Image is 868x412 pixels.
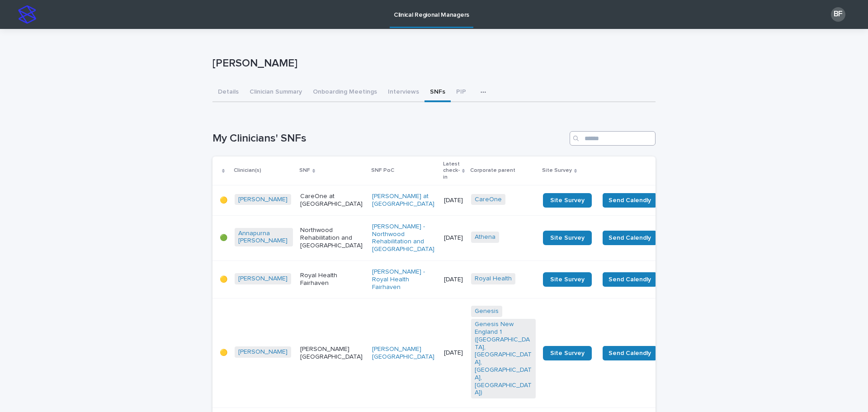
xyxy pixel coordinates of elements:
span: Send Calendly [609,349,651,358]
tr: 🟢Annapurna [PERSON_NAME] Northwood Rehabilitation and [GEOGRAPHIC_DATA][PERSON_NAME] - Northwood ... [212,215,724,260]
a: Site Survey [543,231,592,245]
p: [DATE] [444,197,464,204]
a: [PERSON_NAME] [238,275,288,283]
tr: 🟡[PERSON_NAME] [PERSON_NAME][GEOGRAPHIC_DATA][PERSON_NAME][GEOGRAPHIC_DATA] [DATE]Genesis Genesis... [212,298,724,408]
button: Onboarding Meetings [307,83,382,102]
p: 🟡 [220,197,227,204]
a: Genesis New England 1 ([GEOGRAPHIC_DATA], [GEOGRAPHIC_DATA], [GEOGRAPHIC_DATA], [GEOGRAPHIC_DATA]) [475,321,532,397]
span: Send Calendly [609,233,651,242]
a: Site Survey [543,346,592,360]
p: Clinician(s) [234,166,261,175]
span: Site Survey [550,197,585,204]
button: Send Calendly [603,272,657,287]
a: [PERSON_NAME] [238,348,288,356]
p: [DATE] [444,234,464,242]
p: 🟢 [220,234,227,242]
a: Genesis [475,308,499,315]
span: Site Survey [550,235,585,241]
p: [DATE] [444,276,464,284]
h1: My Clinicians' SNFs [212,132,566,145]
button: Interviews [382,83,425,102]
p: [DATE] [444,349,464,357]
button: Clinician Summary [244,83,307,102]
p: [PERSON_NAME] [212,57,652,70]
a: [PERSON_NAME] at [GEOGRAPHIC_DATA] [372,193,437,208]
button: SNFs [425,83,451,102]
a: Royal Health [475,275,512,283]
p: 🟡 [220,349,227,357]
button: Send Calendly [603,193,657,208]
a: [PERSON_NAME][GEOGRAPHIC_DATA] [372,346,437,361]
a: [PERSON_NAME] [238,196,288,204]
p: Northwood Rehabilitation and [GEOGRAPHIC_DATA] [300,227,365,249]
a: CareOne [475,196,502,204]
button: Send Calendly [603,231,657,245]
a: Site Survey [543,193,592,208]
a: [PERSON_NAME] - Northwood Rehabilitation and [GEOGRAPHIC_DATA] [372,223,437,253]
p: SNF PoC [371,166,394,175]
input: Search [570,131,656,146]
tr: 🟡[PERSON_NAME] Royal Health Fairhaven[PERSON_NAME] - Royal Health Fairhaven [DATE]Royal Health Si... [212,260,724,298]
span: Site Survey [550,350,585,356]
button: Send Calendly [603,346,657,360]
p: Site Survey [542,166,572,175]
tr: 🟡[PERSON_NAME] CareOne at [GEOGRAPHIC_DATA][PERSON_NAME] at [GEOGRAPHIC_DATA] [DATE]CareOne Site ... [212,185,724,216]
a: Annapurna [PERSON_NAME] [238,230,289,245]
p: Latest check-in [443,159,460,182]
p: [PERSON_NAME][GEOGRAPHIC_DATA] [300,346,365,361]
p: Royal Health Fairhaven [300,272,365,287]
img: stacker-logo-s-only.png [18,5,36,24]
a: Site Survey [543,272,592,287]
span: Send Calendly [609,275,651,284]
a: [PERSON_NAME] - Royal Health Fairhaven [372,268,437,291]
a: Athena [475,233,495,241]
button: PIP [451,83,472,102]
p: 🟡 [220,276,227,284]
span: Send Calendly [609,196,651,205]
p: CareOne at [GEOGRAPHIC_DATA] [300,193,365,208]
button: Details [212,83,244,102]
p: SNF [299,166,310,175]
span: Site Survey [550,276,585,283]
div: BF [831,7,845,22]
p: Corporate parent [470,166,515,175]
